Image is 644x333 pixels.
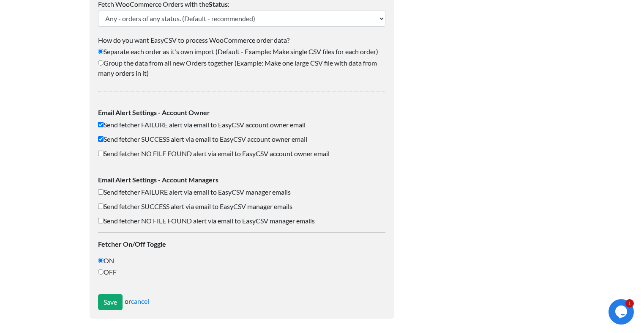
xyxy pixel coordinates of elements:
input: OFF [98,269,104,275]
input: Send fetcher SUCCESS alert via email to EasyCSV account owner email [98,136,104,142]
iframe: chat widget [609,299,636,325]
input: Group the data from all new Orders together (Example: Make one large CSV file with data from many... [98,60,104,66]
input: Send fetcher NO FILE FOUND alert via email to EasyCSV account owner email [98,151,104,156]
label: ON [98,256,385,266]
a: cancel [131,297,149,305]
label: Send fetcher FAILURE alert via email to EasyCSV manager emails [98,187,385,197]
input: Send fetcher FAILURE alert via email to EasyCSV account owner email [98,122,104,127]
input: Send fetcher NO FILE FOUND alert via email to EasyCSV manager emails [98,218,104,223]
input: ON [98,258,104,263]
input: Send fetcher SUCCESS alert via email to EasyCSV manager emails [98,204,104,209]
label: Send fetcher FAILURE alert via email to EasyCSV account owner email [98,120,385,130]
input: Send fetcher FAILURE alert via email to EasyCSV manager emails [98,189,104,195]
div: or [98,294,385,310]
label: Send fetcher NO FILE FOUND alert via email to EasyCSV account owner email [98,149,385,159]
label: Separate each order as it's own import (Default - Example: Make single CSV files for each order) [98,47,385,57]
strong: Email Alert Settings - Account Owner [98,108,210,116]
label: Send fetcher SUCCESS alert via email to EasyCSV manager emails [98,201,385,212]
input: Separate each order as it's own import (Default - Example: Make single CSV files for each order) [98,49,104,54]
label: How do you want EasyCSV to process WooCommerce order data? [98,35,385,45]
label: OFF [98,267,385,277]
label: Fetcher On/Off Toggle [98,239,385,249]
input: Save [98,294,123,310]
strong: Email Alert Settings - Account Managers [98,176,218,184]
label: Send fetcher SUCCESS alert via email to EasyCSV account owner email [98,134,385,144]
label: Send fetcher NO FILE FOUND alert via email to EasyCSV manager emails [98,216,385,226]
label: Group the data from all new Orders together (Example: Make one large CSV file with data from many... [98,58,385,78]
